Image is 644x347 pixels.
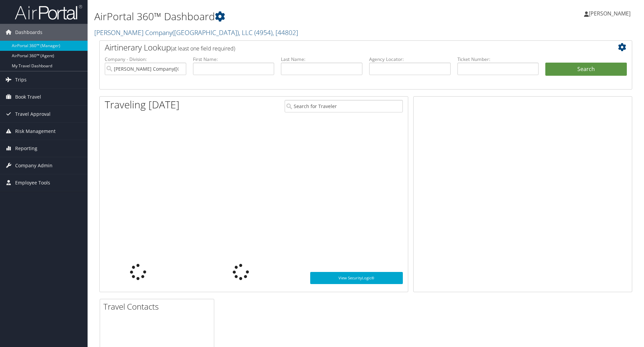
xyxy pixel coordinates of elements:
[15,24,42,41] span: Dashboards
[285,100,403,112] input: Search for Traveler
[193,56,275,63] label: First Name:
[15,174,50,191] span: Employee Tools
[94,9,456,24] h1: AirPortal 360™ Dashboard
[310,272,403,284] a: View SecurityLogic®
[15,123,56,140] span: Risk Management
[457,56,539,63] label: Ticket Number:
[103,301,214,312] h2: Travel Contacts
[171,45,235,52] span: (at least one field required)
[281,56,362,63] label: Last Name:
[105,42,582,53] h2: Airtinerary Lookup
[15,106,51,123] span: Travel Approval
[369,56,451,63] label: Agency Locator:
[15,89,41,105] span: Book Travel
[94,28,298,37] a: [PERSON_NAME] Company([GEOGRAPHIC_DATA]), LLC
[15,157,53,174] span: Company Admin
[589,10,631,17] span: [PERSON_NAME]
[545,63,627,76] button: Search
[584,3,637,24] a: [PERSON_NAME]
[15,4,82,20] img: airportal-logo.png
[15,71,27,88] span: Trips
[105,98,180,112] h1: Traveling [DATE]
[272,28,298,37] span: , [ 44802 ]
[254,28,272,37] span: ( 4954 )
[15,140,37,157] span: Reporting
[105,56,186,63] label: Company - Division:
